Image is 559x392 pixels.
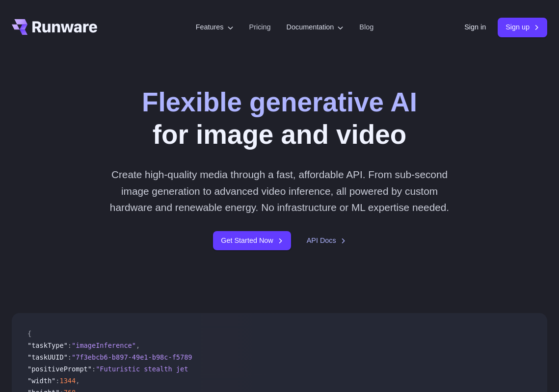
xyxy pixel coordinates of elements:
label: Features [196,22,234,33]
span: : [68,341,72,349]
a: Get Started Now [213,231,291,250]
span: "7f3ebcb6-b897-49e1-b98c-f5789d2d40d7" [72,353,224,361]
span: : [55,377,59,385]
a: API Docs [307,235,346,246]
a: Sign in [464,22,486,33]
a: Pricing [249,22,271,33]
span: "taskUUID" [27,353,68,361]
span: "taskType" [27,341,68,349]
h1: for image and video [142,86,417,151]
span: { [27,330,31,338]
span: "imageInference" [72,341,136,349]
a: Blog [359,22,373,33]
span: "width" [27,377,55,385]
span: : [68,353,72,361]
label: Documentation [287,22,344,33]
span: 1344 [59,377,76,385]
span: "Futuristic stealth jet streaking through a neon-lit cityscape with glowing purple exhaust" [96,365,461,373]
a: Go to / [12,19,97,35]
span: , [76,377,80,385]
strong: Flexible generative AI [142,87,417,117]
span: , [136,341,140,349]
a: Sign up [498,18,547,37]
span: : [92,365,96,373]
p: Create high-quality media through a fast, affordable API. From sub-second image generation to adv... [108,166,451,215]
span: "positivePrompt" [27,365,92,373]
